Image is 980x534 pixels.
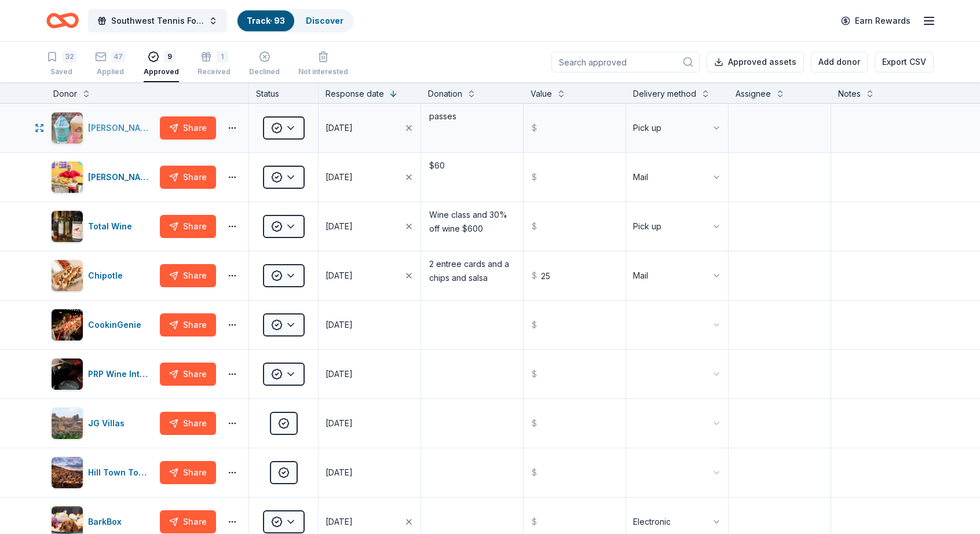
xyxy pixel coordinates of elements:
[88,269,127,283] div: Chipotle
[217,51,228,63] div: 1
[326,318,353,332] div: [DATE]
[160,116,216,140] button: Share
[52,309,83,341] img: Image for CookinGenie
[160,215,216,238] button: Share
[144,67,179,76] div: Approved
[51,112,155,144] button: Image for Bahama Buck's[PERSON_NAME]
[249,82,319,103] div: Status
[319,251,420,300] button: [DATE]
[63,51,76,63] div: 32
[160,313,216,337] button: Share
[247,16,285,25] a: Track· 93
[306,16,343,25] a: Discover
[422,154,522,200] textarea: $60
[52,112,83,144] img: Image for Bahama Buck's
[51,358,155,390] button: Image for PRP Wine InternationalPRP Wine International
[160,166,216,189] button: Share
[52,162,83,193] img: Image for Ike's Sandwiches
[422,105,522,151] textarea: passes
[88,515,126,529] div: BarkBox
[319,104,420,152] button: [DATE]
[198,46,231,82] button: 1Received
[707,52,804,72] button: Approved assets
[875,52,934,72] button: Export CSV
[52,408,83,439] img: Image for JG Villas
[326,87,384,101] div: Response date
[51,210,155,243] button: Image for Total WineTotal Wine
[326,367,353,381] div: [DATE]
[736,87,771,101] div: Assignee
[88,318,146,332] div: CookinGenie
[51,161,155,193] button: Image for Ike's Sandwiches[PERSON_NAME]'s Sandwiches
[319,350,420,398] button: [DATE]
[88,367,155,381] div: PRP Wine International
[326,220,353,233] div: [DATE]
[111,51,125,63] div: 47
[160,412,216,435] button: Share
[95,46,125,82] button: 47Applied
[88,466,155,480] div: Hill Town Tours
[319,301,420,349] button: [DATE]
[51,456,155,489] button: Image for Hill Town Tours Hill Town Tours
[144,46,179,82] button: 9Approved
[160,510,216,533] button: Share
[52,359,83,390] img: Image for PRP Wine International
[198,67,231,76] div: Received
[298,46,348,82] button: Not interested
[838,87,861,101] div: Notes
[88,121,155,135] div: [PERSON_NAME]
[95,67,125,76] div: Applied
[298,67,348,76] div: Not interested
[326,515,353,529] div: [DATE]
[236,9,354,32] button: Track· 93Discover
[326,121,353,135] div: [DATE]
[326,466,353,480] div: [DATE]
[51,407,155,440] button: Image for JG VillasJG Villas
[422,253,522,299] textarea: 2 entree cards and a chips and salsa
[46,46,76,82] button: 32Saved
[249,46,280,82] button: Declined
[319,448,420,497] button: [DATE]
[319,202,420,251] button: [DATE]
[633,87,696,101] div: Delivery method
[319,153,420,202] button: [DATE]
[51,259,155,292] button: Image for ChipotleChipotle
[422,203,522,250] textarea: Wine class and 30% off wine $600
[834,10,917,31] a: Earn Rewards
[531,87,552,101] div: Value
[52,211,83,242] img: Image for Total Wine
[160,363,216,386] button: Share
[53,87,77,101] div: Donor
[326,269,353,283] div: [DATE]
[88,220,137,233] div: Total Wine
[46,67,76,76] div: Saved
[428,87,462,101] div: Donation
[551,52,700,72] input: Search approved
[249,67,280,76] div: Declined
[160,461,216,484] button: Share
[111,14,204,28] span: Southwest Tennis Foundation Silent Auction
[811,52,868,72] button: Add donor
[164,51,175,63] div: 9
[326,170,353,184] div: [DATE]
[52,260,83,291] img: Image for Chipotle
[88,170,155,184] div: [PERSON_NAME]'s Sandwiches
[326,416,353,430] div: [DATE]
[319,399,420,448] button: [DATE]
[52,457,83,488] img: Image for Hill Town Tours
[51,309,155,341] button: Image for CookinGenieCookinGenie
[160,264,216,287] button: Share
[46,7,79,34] a: Home
[88,9,227,32] button: Southwest Tennis Foundation Silent Auction
[88,416,129,430] div: JG Villas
